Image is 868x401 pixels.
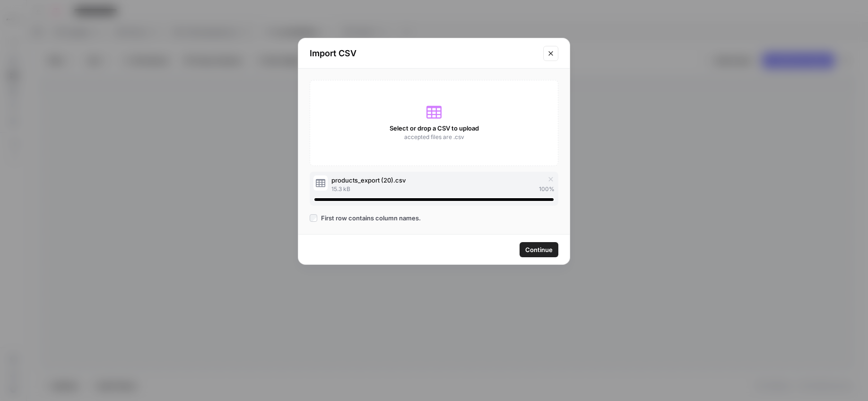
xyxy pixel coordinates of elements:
input: First row contains column names. [310,214,317,222]
button: Continue [520,242,558,257]
span: accepted files are .csv [404,133,464,141]
h2: Import CSV [310,47,538,60]
span: 15.3 kB [331,185,350,193]
span: 100 % [539,185,555,193]
button: Close modal [543,46,558,61]
span: First row contains column names. [321,213,421,223]
span: products_export (20).csv [331,175,406,185]
span: Continue [525,245,553,254]
span: Select or drop a CSV to upload [390,123,479,133]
